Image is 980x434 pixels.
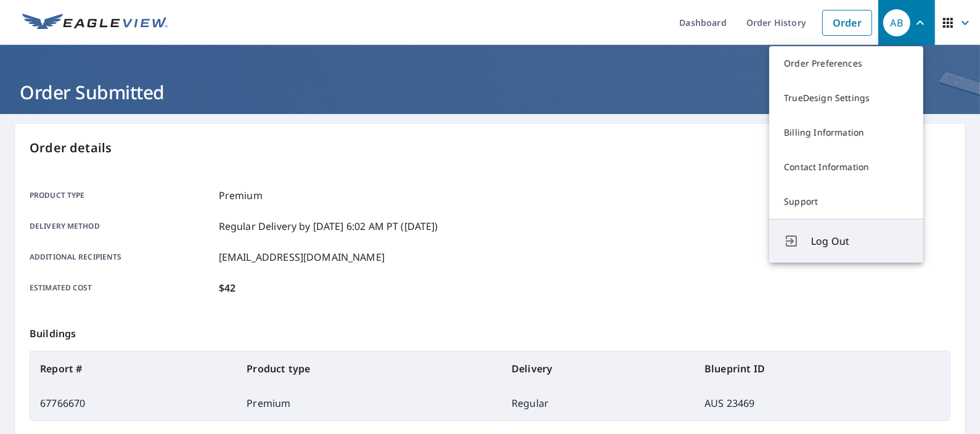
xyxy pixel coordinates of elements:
h1: Order Submitted [15,80,965,105]
th: Product type [237,351,502,386]
img: EV Logo [22,14,168,32]
a: Order [822,10,872,36]
p: Delivery method [30,219,214,234]
p: Product type [30,188,214,203]
p: Additional recipients [30,250,214,264]
p: Buildings [30,311,950,351]
td: Regular [502,386,695,420]
a: TrueDesign Settings [769,81,923,115]
div: AB [883,9,910,36]
a: Order Preferences [769,46,923,81]
th: Report # [30,351,237,386]
a: Support [769,184,923,219]
th: Blueprint ID [695,351,950,386]
p: Order details [30,139,950,157]
a: Contact Information [769,150,923,184]
td: Premium [237,386,502,420]
td: 67766670 [30,386,237,420]
p: $42 [219,280,235,295]
p: Estimated cost [30,280,214,295]
span: Log Out [811,234,909,248]
p: Premium [219,188,263,203]
th: Delivery [502,351,695,386]
td: AUS 23469 [695,386,950,420]
p: Regular Delivery by [DATE] 6:02 AM PT ([DATE]) [219,219,438,234]
button: Log Out [769,219,923,263]
p: [EMAIL_ADDRESS][DOMAIN_NAME] [219,250,385,264]
a: Billing Information [769,115,923,150]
